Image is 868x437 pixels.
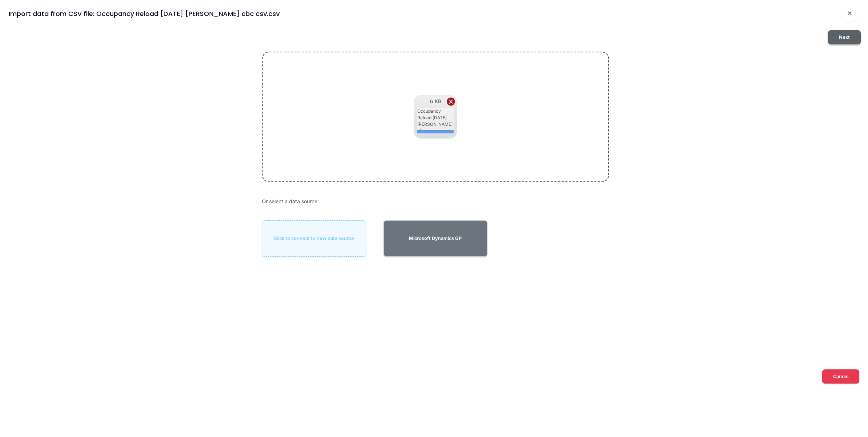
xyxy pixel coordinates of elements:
[417,108,454,134] span: Occupancy Reload [DATE] [PERSON_NAME] cbc csv.csv
[262,220,366,257] button: Click to connect to new data source
[847,8,852,17] span: ×
[841,4,858,22] button: Close
[430,97,441,105] span: 6 KB
[828,30,861,44] button: Next
[822,369,859,384] button: Cancel
[9,9,280,19] div: Import data from CSV file: Occupancy Reload [DATE] [PERSON_NAME] cbc csv.csv
[384,220,488,257] button: Microsoft Dynamics GP
[262,197,609,205] div: Or select a data source:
